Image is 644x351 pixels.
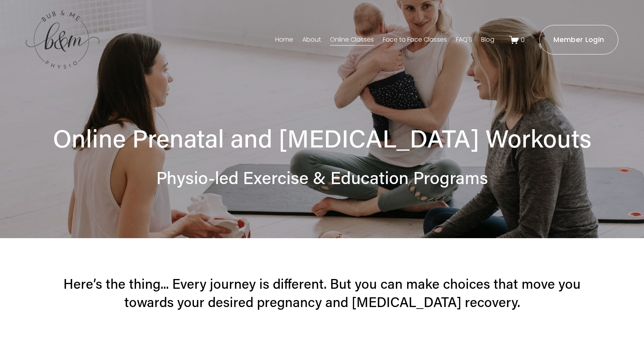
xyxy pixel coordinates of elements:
[553,35,604,44] ms-portal-inner: Member Login
[26,10,99,70] img: bubandme
[481,33,494,46] a: Blog
[50,166,594,189] h2: Physio-led Exercise & Education Programs
[539,25,618,54] a: Member Login
[456,33,472,46] a: FAQ'S
[383,33,447,46] a: Face to Face Classes
[302,33,321,46] a: About
[509,35,525,45] a: 0 items in cart
[275,33,293,46] a: Home
[330,33,374,46] a: Online Classes
[50,123,594,153] h1: Online Prenatal and [MEDICAL_DATA] Workouts
[521,35,525,44] span: 0
[50,274,594,311] h3: Here’s the thing... Every journey is different. But you can make choices that move you towards yo...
